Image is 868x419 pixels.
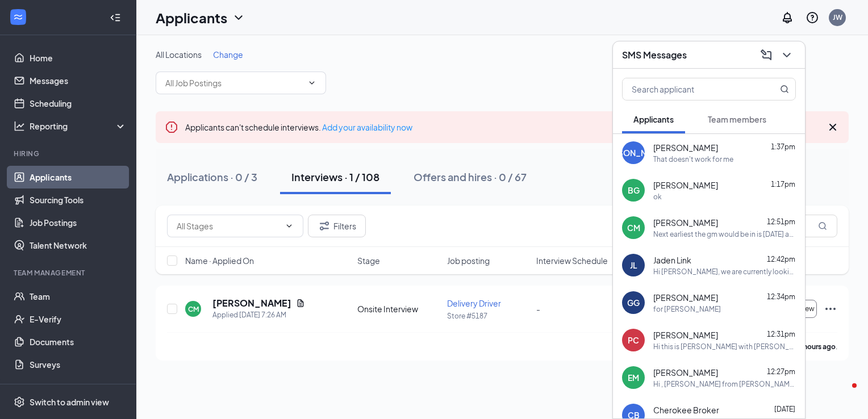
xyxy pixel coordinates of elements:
span: Interview Schedule [536,255,608,266]
svg: Cross [826,120,840,134]
iframe: Intercom live chat [829,380,857,408]
a: Messages [30,69,127,92]
svg: MagnifyingGlass [780,85,789,94]
span: All Locations [156,49,202,60]
span: 1:37pm [771,143,795,151]
input: Search applicant [623,78,757,100]
div: Next earliest the gm would be in is [DATE] am . Would that be ok? [653,229,796,239]
span: Name · Applied On [185,255,254,266]
span: [DATE] [774,405,795,413]
svg: WorkstreamLogo [12,11,24,23]
div: GG [627,297,640,308]
div: Hi this is [PERSON_NAME] with [PERSON_NAME] just reaching out to schedule an interview with you. ... [653,342,796,351]
a: Applicants [30,166,127,188]
span: Delivery Driver [447,298,501,308]
span: [PERSON_NAME] [653,329,718,341]
svg: Collapse [110,12,121,23]
div: Reporting [30,120,127,132]
input: All Job Postings [165,77,303,89]
span: [PERSON_NAME] [653,367,718,378]
span: 12:27pm [767,367,795,376]
svg: Document [296,299,305,308]
span: Change [213,49,243,60]
div: JW [833,12,842,22]
div: Interviews · 1 / 108 [291,170,379,184]
span: 1:17pm [771,180,795,188]
div: Offers and hires · 0 / 67 [414,170,527,184]
svg: Ellipses [824,302,837,316]
h1: Applicants [156,8,227,27]
span: [PERSON_NAME] [653,292,718,303]
button: ChevronDown [778,46,796,64]
button: Filter Filters [308,215,366,237]
div: Team Management [14,268,124,278]
a: Team [30,285,127,308]
span: 12:34pm [767,292,795,301]
a: E-Verify [30,308,127,330]
span: Applicants can't schedule interviews. [185,122,412,132]
svg: ChevronDown [285,221,294,231]
span: Team members [708,114,766,124]
span: Stage [357,255,380,266]
h5: [PERSON_NAME] [212,297,291,309]
span: Job posting [447,255,490,266]
svg: ChevronDown [232,11,245,24]
span: - [536,304,540,314]
div: Hi , [PERSON_NAME] from [PERSON_NAME]. I am the area manager, and I'm trying to help staff for bu... [653,379,796,389]
a: Scheduling [30,92,127,115]
span: 12:42pm [767,255,795,263]
input: All Stages [177,220,280,232]
div: CM [188,304,199,314]
a: Documents [30,330,127,353]
span: [PERSON_NAME] [653,142,718,153]
div: ok [653,192,662,202]
span: [PERSON_NAME] [653,217,718,228]
p: Store #5187 [447,311,530,321]
div: Applications · 0 / 3 [167,170,257,184]
div: PC [628,334,639,346]
div: EM [628,372,639,383]
a: Add your availability now [322,122,412,132]
a: Sourcing Tools [30,188,127,211]
span: Cherokee Broker [653,404,719,416]
a: Job Postings [30,211,127,234]
svg: Error [165,120,178,134]
div: Hiring [14,149,124,158]
a: Home [30,47,127,69]
span: Applicants [633,114,674,124]
span: 12:51pm [767,217,795,226]
div: Applied [DATE] 7:26 AM [212,309,305,321]
div: Onsite Interview [357,303,440,315]
svg: QuestionInfo [806,11,819,24]
svg: Notifications [781,11,794,24]
svg: MagnifyingGlass [818,221,827,231]
svg: ComposeMessage [759,48,773,62]
a: Talent Network [30,234,127,257]
svg: Analysis [14,120,25,132]
svg: Settings [14,396,25,408]
div: That doesn't work for me [653,154,733,164]
h3: SMS Messages [622,49,687,61]
span: 12:31pm [767,330,795,338]
div: Switch to admin view [30,396,109,408]
button: ComposeMessage [757,46,775,64]
svg: ChevronDown [307,78,316,87]
div: CM [627,222,640,233]
div: for [PERSON_NAME] [653,304,721,314]
a: Surveys [30,353,127,376]
span: [PERSON_NAME] [653,179,718,191]
div: BG [628,185,640,196]
span: Jaden Link [653,254,691,266]
b: 8 hours ago [798,342,836,351]
div: Hi [PERSON_NAME], we are currently looking to fill a manager position in [GEOGRAPHIC_DATA]. Would... [653,267,796,276]
svg: Filter [318,219,331,233]
svg: ChevronDown [780,48,794,62]
div: [PERSON_NAME] [600,147,666,158]
div: JL [630,259,637,271]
